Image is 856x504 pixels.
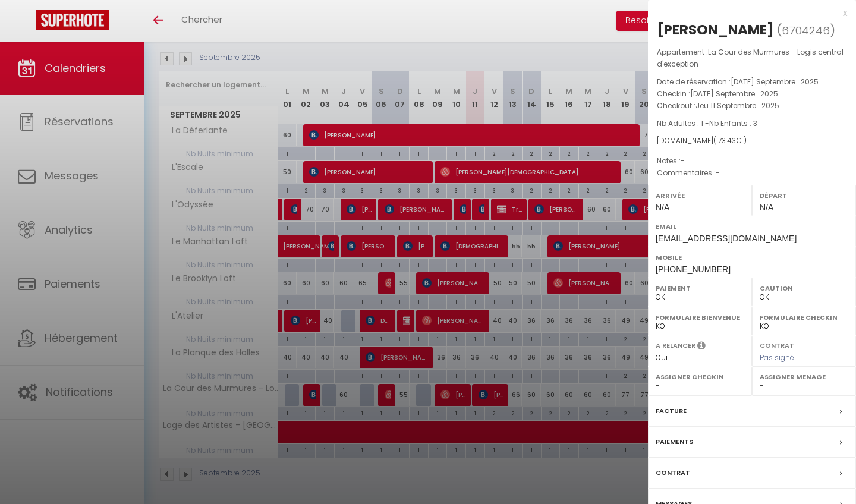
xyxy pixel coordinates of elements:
[656,203,669,212] span: N/A
[760,352,794,363] span: Pas signé
[656,467,690,479] label: Contrat
[716,136,736,146] span: 173.43
[697,341,706,354] i: Sélectionner OUI si vous souhaiter envoyer les séquences de messages post-checkout
[656,234,797,243] span: [EMAIL_ADDRESS][DOMAIN_NAME]
[656,251,848,263] label: Mobile
[731,77,819,87] span: [DATE] Septembre . 2025
[657,46,847,70] p: Appartement :
[657,20,774,39] div: [PERSON_NAME]
[681,156,685,166] span: -
[657,47,844,69] span: La Cour des Murmures - Logis central d'exception -
[657,155,847,167] p: Notes :
[10,5,45,40] button: Ouvrir le widget de chat LiveChat
[760,341,794,348] label: Contrat
[805,451,847,495] iframe: Chat
[657,100,847,112] p: Checkout :
[656,371,744,383] label: Assigner Checkin
[656,264,731,274] span: [PHONE_NUMBER]
[656,405,687,417] label: Facture
[713,136,747,146] span: ( € )
[760,190,848,201] label: Départ
[695,100,779,111] span: Jeu 11 Septembre . 2025
[657,88,847,100] p: Checkin :
[656,341,695,351] label: A relancer
[760,282,848,294] label: Caution
[656,311,744,323] label: Formulaire Bienvenue
[760,203,773,212] span: N/A
[760,371,848,383] label: Assigner Menage
[709,118,757,128] span: Nb Enfants : 3
[657,136,847,147] div: [DOMAIN_NAME]
[656,190,744,201] label: Arrivée
[716,168,720,178] span: -
[782,23,830,38] span: 6704246
[657,118,757,128] span: Nb Adultes : 1 -
[656,436,693,448] label: Paiements
[648,6,847,20] div: x
[657,76,847,88] p: Date de réservation :
[760,311,848,323] label: Formulaire Checkin
[656,220,848,232] label: Email
[656,282,744,294] label: Paiement
[657,167,847,179] p: Commentaires :
[690,89,778,99] span: [DATE] Septembre . 2025
[777,22,835,39] span: ( )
